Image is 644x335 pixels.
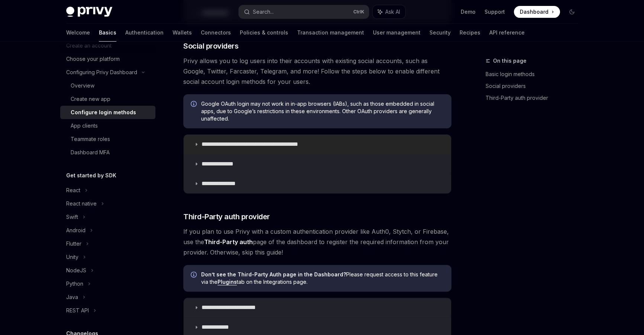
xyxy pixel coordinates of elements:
span: Privy allows you to log users into their accounts with existing social accounts, such as Google, ... [183,56,451,87]
a: Authentication [125,24,164,42]
span: Third-Party auth provider [183,211,270,222]
div: Search... [253,7,274,16]
div: Python [66,279,83,288]
div: Configure login methods [71,108,136,117]
div: Overview [71,81,94,90]
div: Flutter [66,239,81,248]
a: Create new app [60,92,155,106]
a: Configure login methods [60,106,155,119]
a: User management [373,24,421,42]
button: Toggle dark mode [566,6,578,18]
span: If you plan to use Privy with a custom authentication provider like Auth0, Stytch, or Firebase, u... [183,226,451,257]
a: Recipes [460,24,480,42]
a: Wallets [173,24,192,42]
div: Unity [66,253,78,262]
span: On this page [493,56,527,65]
div: Choose your platform [66,55,120,63]
div: Teammate roles [71,135,110,144]
div: Create new app [71,95,110,104]
a: Social providers [486,80,584,92]
a: Transaction management [297,24,364,42]
span: Please request access to this feature via the tab on the Integrations page. [201,271,444,286]
span: Google OAuth login may not work in in-app browsers (IABs), such as those embedded in social apps,... [201,100,444,122]
img: dark logo [66,7,112,17]
a: Teammate roles [60,132,155,146]
button: Ask AI [373,5,405,19]
span: Dashboard [520,8,548,16]
a: Dashboard MFA [60,146,155,159]
a: Third-Party auth provider [486,92,584,104]
a: Dashboard [514,6,560,18]
span: Ask AI [385,8,400,16]
div: React native [66,199,97,208]
span: Ctrl K [353,9,364,15]
h5: Get started by SDK [66,171,116,180]
a: Basics [99,24,116,42]
span: Social providers [183,41,238,51]
div: NodeJS [66,266,86,275]
a: Basic login methods [486,68,584,80]
div: Swift [66,213,78,221]
div: Android [66,226,86,235]
strong: Don’t see the Third-Party Auth page in the Dashboard? [201,271,346,277]
div: Configuring Privy Dashboard [66,68,137,77]
a: Demo [461,8,476,16]
div: React [66,186,80,195]
a: Overview [60,79,155,92]
svg: Info [191,101,198,108]
a: API reference [489,24,525,42]
div: App clients [71,121,98,130]
a: Choose your platform [60,52,155,66]
a: Plugins [218,279,237,285]
a: Security [429,24,451,42]
a: Support [484,8,505,16]
div: Dashboard MFA [71,148,110,157]
a: Connectors [201,24,231,42]
svg: Info [191,272,198,279]
a: App clients [60,119,155,132]
button: Search...CtrlK [239,5,369,19]
a: Policies & controls [240,24,288,42]
div: Java [66,293,78,302]
strong: Third-Party auth [204,238,253,246]
a: Welcome [66,24,90,42]
div: REST API [66,306,89,315]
